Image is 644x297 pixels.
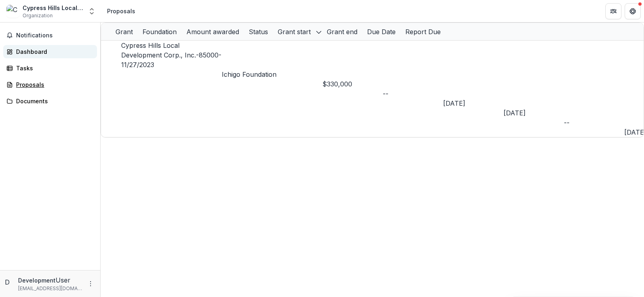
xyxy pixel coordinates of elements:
div: Report Due [400,23,446,40]
div: Foundation [138,23,182,40]
button: Notifications [3,29,97,42]
div: Grant [111,23,138,40]
div: Proposals [16,80,91,89]
div: Due Date [362,27,400,37]
button: Open entity switcher [86,3,97,19]
div: Dashboard [16,47,91,56]
div: Grant end [322,23,362,40]
div: -- [383,89,443,98]
svg: sorted descending [316,29,322,35]
div: [DATE] [504,108,564,118]
div: Amount awarded [182,27,244,37]
p: Development [18,276,56,285]
img: Cypress Hills Local Development Corp., Inc. [6,5,19,18]
p: [EMAIL_ADDRESS][DOMAIN_NAME] [18,285,83,292]
div: Due Date [362,23,400,40]
div: Grant start [273,27,316,37]
div: Report Due [400,27,446,37]
button: Partners [605,3,621,19]
div: Grant end [322,27,362,37]
div: Development [5,277,15,287]
div: Tasks [16,64,91,72]
div: Cypress Hills Local Development Corp., Inc. [23,4,83,12]
div: -- [564,118,624,127]
div: Documents [16,97,91,105]
button: More [86,279,95,289]
p: Ichigo Foundation [222,70,322,79]
div: Grant start [273,23,322,40]
a: Tasks [3,61,97,75]
span: Notifications [16,32,94,39]
a: Dashboard [3,45,97,58]
div: Amount awarded [182,23,244,40]
a: Proposals [3,78,97,91]
div: Status [244,23,273,40]
a: Cypress Hills Local Development Corp., Inc.-85000-11/27/2023 [121,41,221,69]
div: Status [244,27,273,37]
button: Get Help [625,3,641,19]
div: Grant [111,27,138,37]
div: Proposals [107,7,135,15]
div: $330,000 [322,79,383,89]
span: Organization [23,12,53,19]
div: Foundation [138,27,182,37]
nav: breadcrumb [104,5,138,17]
div: [DATE] [443,98,504,108]
p: User [56,275,70,285]
a: Documents [3,94,97,108]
